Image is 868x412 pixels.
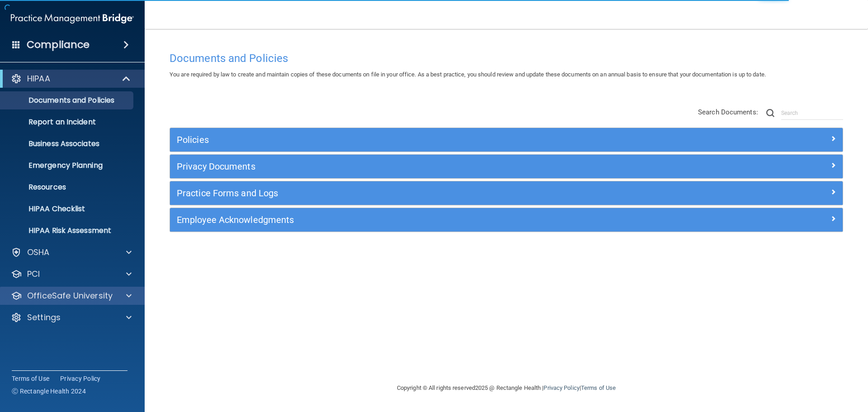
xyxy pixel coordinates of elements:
[60,374,101,383] a: Privacy Policy
[766,109,774,117] img: ic-search.3b580494.png
[177,188,668,198] h5: Practice Forms and Logs
[712,348,857,384] iframe: Drift Widget Chat Controller
[11,290,132,301] a: OfficeSafe University
[6,183,129,192] p: Resources
[11,312,132,323] a: Settings
[11,9,134,28] img: PMB logo
[6,204,129,213] p: HIPAA Checklist
[27,290,113,301] p: OfficeSafe University
[11,247,132,258] a: OSHA
[170,71,766,78] span: You are required by law to create and maintain copies of these documents on file in your office. ...
[27,312,61,323] p: Settings
[6,118,129,127] p: Report an Incident
[543,384,579,391] a: Privacy Policy
[177,159,836,174] a: Privacy Documents
[177,215,668,225] h5: Employee Acknowledgments
[27,38,90,51] h4: Compliance
[6,226,129,235] p: HIPAA Risk Assessment
[781,106,843,120] input: Search
[12,374,49,383] a: Terms of Use
[581,384,616,391] a: Terms of Use
[177,213,836,227] a: Employee Acknowledgments
[27,73,50,84] p: HIPAA
[6,139,129,148] p: Business Associates
[177,186,836,200] a: Practice Forms and Logs
[27,269,40,279] p: PCI
[698,108,758,116] span: Search Documents:
[177,135,668,145] h5: Policies
[341,374,671,403] div: Copyright © All rights reserved 2025 @ Rectangle Health | |
[170,52,843,64] h4: Documents and Policies
[6,161,129,170] p: Emergency Planning
[6,96,129,105] p: Documents and Policies
[27,247,50,258] p: OSHA
[177,161,668,171] h5: Privacy Documents
[177,133,836,147] a: Policies
[11,269,132,279] a: PCI
[11,73,131,84] a: HIPAA
[12,387,86,396] span: Ⓒ Rectangle Health 2024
